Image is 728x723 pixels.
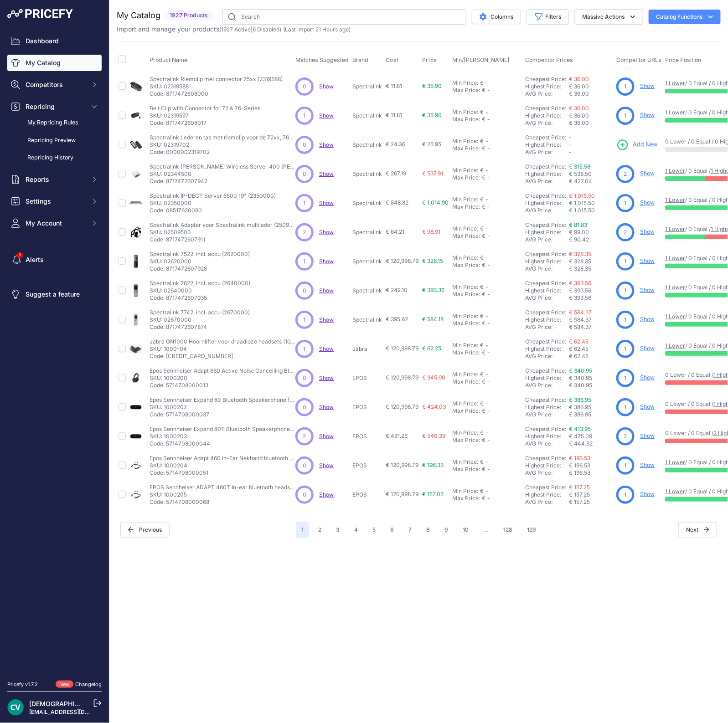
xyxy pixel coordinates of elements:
[352,258,382,265] p: Spectralink
[26,197,85,206] span: Settings
[422,287,444,293] span: € 393.36
[319,433,334,440] span: Show
[386,287,408,293] span: € 242.10
[665,109,685,116] a: 1 Lower
[319,491,334,498] span: Show
[569,367,592,374] a: € 340.95
[319,200,334,206] span: Show
[484,254,488,262] div: -
[640,403,655,410] a: Show
[452,145,480,152] div: Max Price:
[665,459,685,466] a: 1 Lower
[525,192,566,199] a: Cheapest Price:
[352,83,382,90] p: Spectralink
[569,280,591,287] a: € 393.56
[452,79,478,87] div: Min Price:
[640,112,655,118] a: Show
[422,112,442,118] span: € 35.90
[422,257,443,264] span: € 328.15
[164,10,213,21] span: 1927 Products
[452,196,478,203] div: Min Price:
[319,345,334,352] a: Show
[452,254,478,262] div: Min Price:
[352,141,382,149] p: Spectralink
[26,219,85,228] span: My Account
[525,90,569,97] div: AVG Price:
[484,79,488,87] div: -
[525,229,569,236] div: Highest Price:
[319,287,334,294] span: Show
[525,163,566,170] a: Cheapest Price:
[665,342,685,349] a: 1 Lower
[484,138,488,145] div: -
[452,116,480,123] div: Max Price:
[665,196,685,203] a: 1 Lower
[472,10,521,24] button: Columns
[482,174,485,181] div: €
[569,309,592,316] a: € 584.37
[484,225,488,232] div: -
[569,112,589,119] span: € 36.00
[319,374,334,381] a: Show
[386,112,402,118] span: € 11.81
[7,98,102,115] button: Repricing
[569,105,589,112] a: € 36.00
[304,199,306,207] span: 1
[7,286,102,303] a: Suggest a feature
[484,196,488,203] div: -
[7,215,102,231] button: My Account
[150,119,260,127] p: Code: 8717472608017
[665,255,685,262] a: 1 Lower
[482,116,485,123] div: €
[319,316,334,323] a: Show
[624,170,627,178] span: 2
[303,228,306,236] span: 2
[640,199,655,206] a: Show
[482,232,485,240] div: €
[452,291,480,298] div: Max Price:
[482,262,485,269] div: €
[150,200,276,207] p: SKU: 02350000
[7,55,102,71] a: My Catalog
[452,167,478,174] div: Min Price:
[485,262,490,269] div: -
[439,522,454,538] button: Go to page 9
[386,170,406,177] span: € 267.19
[525,141,569,149] div: Highest Price:
[7,150,102,166] a: Repricing History
[26,80,85,89] span: Competitors
[569,258,591,265] span: € 328.35
[319,83,334,90] span: Show
[7,77,102,93] button: Competitors
[304,112,306,120] span: 1
[569,338,589,345] a: € 62.45
[150,236,295,243] p: Code: 8717472607911
[150,192,276,200] p: Spectralink IP-DECT Server 6500 19" (2350000)
[640,82,655,89] a: Show
[482,203,485,210] div: €
[7,9,73,18] img: Pricefy Logo
[150,76,283,83] p: Spectralink Riemclip met connector 75xx (2319588)
[525,170,569,178] div: Highest Price:
[117,9,160,22] h2: My Catalog
[569,236,613,243] div: € 90.42
[525,338,566,345] a: Cheapest Price:
[150,294,250,302] p: Code: 8717472607935
[150,251,250,258] p: Spectralink 7522, incl. accu (2620000)
[352,170,382,178] p: Spectralink
[640,228,655,235] a: Show
[452,174,480,181] div: Max Price:
[26,175,85,184] span: Reports
[640,491,655,497] a: Show
[525,455,566,461] a: Cheapest Price:
[422,170,443,177] span: € 537.91
[525,134,566,141] a: Cheapest Price:
[7,171,102,188] button: Reports
[7,251,102,268] a: Alerts
[525,484,566,491] a: Cheapest Price:
[625,82,627,91] span: 1
[7,115,102,131] a: My Repricing Rules
[625,199,627,207] span: 1
[625,112,627,120] span: 1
